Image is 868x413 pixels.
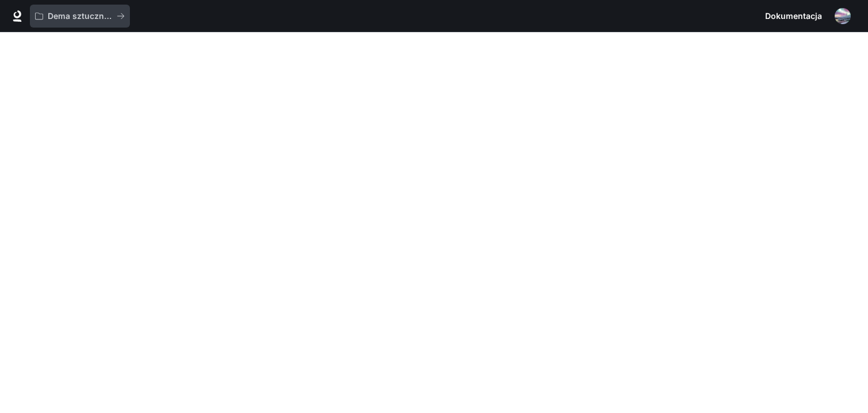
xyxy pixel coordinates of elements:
a: Dokumentacja [761,5,827,28]
button: Wszystkie obszary robocze [30,5,130,28]
font: Dema sztucznej inteligencji w świecie gry [48,11,214,21]
button: Awatar użytkownika [831,5,854,28]
font: Dokumentacja [765,11,822,21]
img: Awatar użytkownika [835,8,851,24]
